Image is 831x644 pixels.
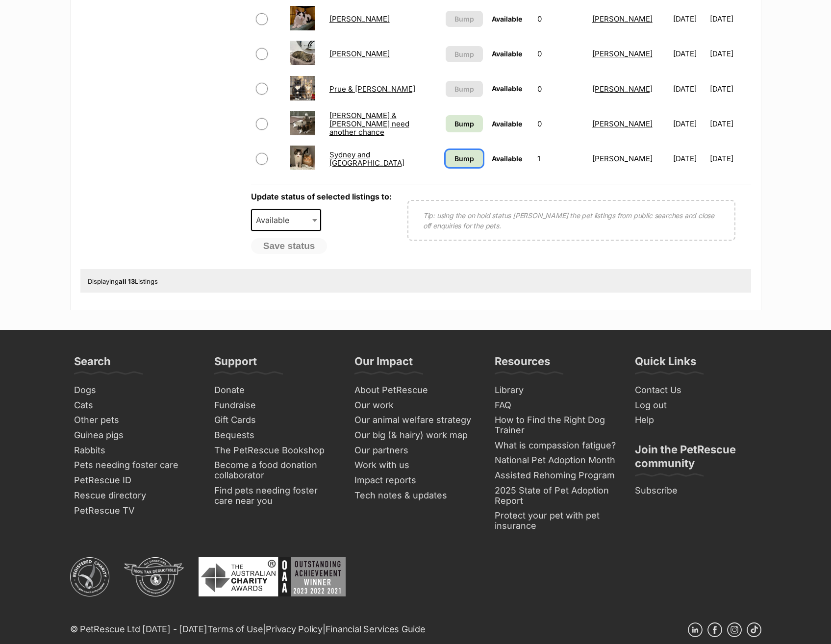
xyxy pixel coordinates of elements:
td: [DATE] [669,142,709,175]
a: Donate [210,383,341,398]
a: Our work [351,398,481,413]
h3: Resources [495,354,550,374]
span: Available [492,15,522,23]
a: Rabbits [70,443,201,458]
a: Find pets needing foster care near you [210,483,341,508]
a: Become a food donation collaborator [210,458,341,483]
h3: Search [74,354,111,374]
a: [PERSON_NAME] [329,14,390,24]
button: Bump [446,11,483,27]
span: Bump [454,14,474,24]
a: [PERSON_NAME] [592,119,653,128]
a: Bump [446,150,483,167]
a: Dogs [70,383,201,398]
a: [PERSON_NAME] [592,49,653,58]
a: Library [491,383,621,398]
p: Tip: using the on hold status [PERSON_NAME] the pet listings from public searches and close off e... [423,210,720,231]
span: Available [492,154,522,163]
td: [DATE] [669,2,709,36]
a: Instagram [727,622,742,637]
a: 2025 State of Pet Adoption Report [491,483,621,508]
a: Rescue directory [70,488,201,503]
a: Prue & [PERSON_NAME] [329,84,415,94]
span: Available [492,84,522,93]
a: Other pets [70,413,201,428]
a: [PERSON_NAME] [592,84,653,94]
a: Our big (& hairy) work map [351,428,481,443]
a: Terms of Use [207,624,263,634]
td: 0 [533,37,587,71]
a: Impact reports [351,473,481,488]
a: How to Find the Right Dog Trainer [491,413,621,438]
a: Work with us [351,458,481,473]
td: 1 [533,142,587,175]
span: Available [251,209,322,231]
td: 0 [533,72,587,106]
a: [PERSON_NAME] [329,49,390,58]
strong: all 13 [119,277,135,285]
h3: Our Impact [354,354,413,374]
a: Sydney and [GEOGRAPHIC_DATA] [329,150,404,168]
a: TikTok [747,622,761,637]
span: Displaying Listings [88,277,158,285]
a: Bequests [210,428,341,443]
a: Help [631,413,761,428]
a: Fundraise [210,398,341,413]
h3: Support [214,354,257,374]
a: [PERSON_NAME] [592,154,653,163]
td: 0 [533,107,587,141]
a: Cats [70,398,201,413]
a: [PERSON_NAME] [592,14,653,24]
span: Bump [454,153,474,164]
a: Subscribe [631,483,761,498]
a: Bump [446,115,483,132]
span: Available [492,50,522,58]
a: Tech notes & updates [351,488,481,503]
a: National Pet Adoption Month [491,453,621,468]
a: Guinea pigs [70,428,201,443]
a: Facebook [707,622,722,637]
a: Privacy Policy [266,624,322,634]
td: [DATE] [710,37,750,71]
p: © PetRescue Ltd [DATE] - [DATE] | | [70,622,426,636]
a: Our animal welfare strategy [351,413,481,428]
a: Protect your pet with pet insurance [491,508,621,533]
a: Pets needing foster care [70,458,201,473]
td: [DATE] [710,142,750,175]
button: Save status [251,238,327,254]
a: Our partners [351,443,481,458]
img: DGR [124,557,184,596]
label: Update status of selected listings to: [251,192,392,201]
a: Financial Services Guide [326,624,426,634]
td: [DATE] [710,107,750,141]
a: About PetRescue [351,383,481,398]
h3: Join the PetRescue community [635,443,757,476]
img: ACNC [70,557,109,596]
a: What is compassion fatigue? [491,438,621,453]
span: Bump [454,119,474,129]
a: PetRescue TV [70,503,201,519]
a: Linkedin [688,622,703,637]
span: Bump [454,49,474,59]
td: 0 [533,2,587,36]
a: [PERSON_NAME] & [PERSON_NAME] need another chance [329,111,409,137]
a: Gift Cards [210,413,341,428]
td: [DATE] [669,107,709,141]
a: The PetRescue Bookshop [210,443,341,458]
a: FAQ [491,398,621,413]
a: Log out [631,398,761,413]
a: PetRescue ID [70,473,201,488]
button: Bump [446,81,483,97]
a: Contact Us [631,383,761,398]
span: Available [252,213,299,227]
img: Australian Charity Awards - Outstanding Achievement Winner 2023 - 2022 - 2021 [199,557,346,596]
td: [DATE] [710,2,750,36]
td: [DATE] [669,72,709,106]
a: Assisted Rehoming Program [491,468,621,483]
td: [DATE] [669,37,709,71]
span: Bump [454,84,474,94]
td: [DATE] [710,72,750,106]
h3: Quick Links [635,354,696,374]
button: Bump [446,46,483,62]
span: Available [492,120,522,128]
